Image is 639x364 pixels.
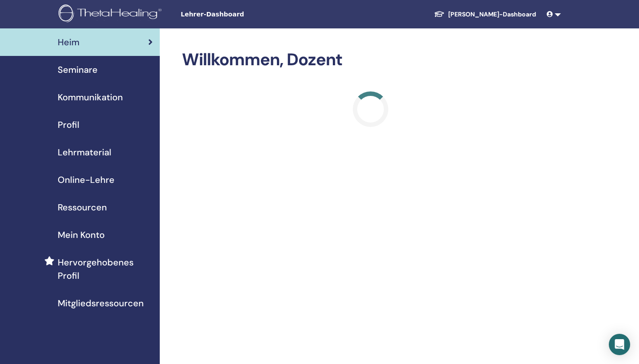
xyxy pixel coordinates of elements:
span: Online-Lehre [58,173,114,186]
h2: Willkommen, Dozent [182,50,559,70]
span: Profil [58,118,79,131]
span: Hervorgehobenes Profil [58,256,153,282]
span: Kommunikation [58,91,123,104]
img: logo.png [59,4,165,24]
div: Open Intercom Messenger [609,334,630,355]
span: Ressourcen [58,201,107,214]
span: Mein Konto [58,228,105,241]
span: Lehrer-Dashboard [181,10,314,19]
span: Lehrmaterial [58,146,111,159]
span: Seminare [58,63,98,76]
span: Heim [58,36,79,49]
a: [PERSON_NAME]-Dashboard [427,6,543,23]
span: Mitgliedsressourcen [58,297,144,310]
img: graduation-cap-white.svg [434,10,445,18]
